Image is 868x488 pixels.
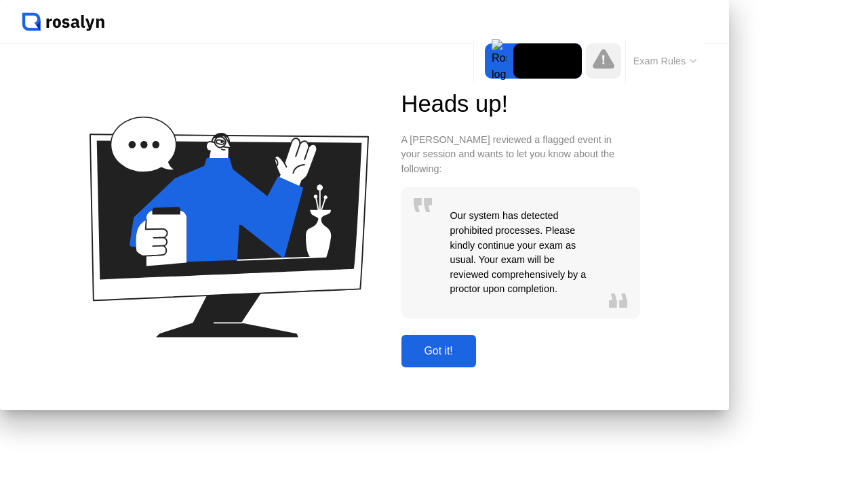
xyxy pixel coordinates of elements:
div: Our system has detected prohibited processes. Please kindly continue your exam as usual. Your exa... [445,187,597,319]
button: Exam Rules [629,55,701,67]
div: A [PERSON_NAME] reviewed a flagged event in your session and wants to let you know about the foll... [401,133,618,177]
button: Got it! [401,335,476,367]
div: Heads up! [401,87,640,122]
div: Got it! [406,345,472,357]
